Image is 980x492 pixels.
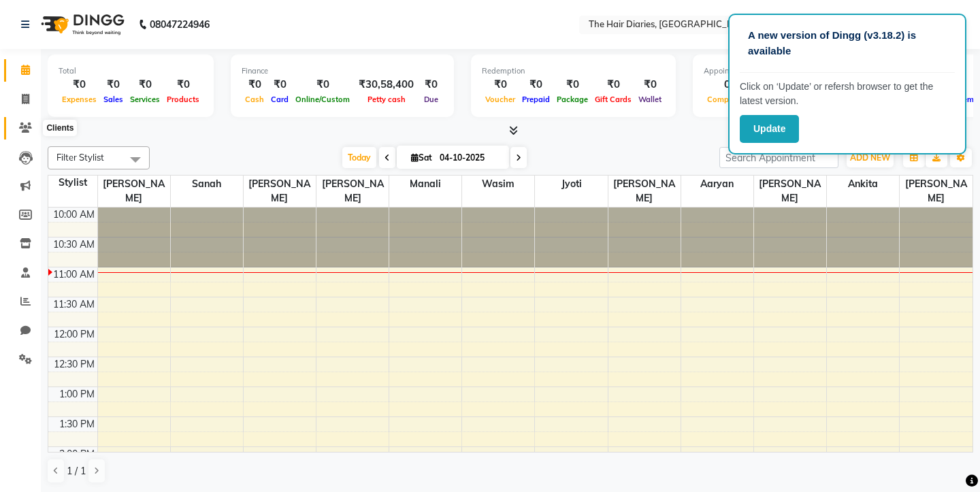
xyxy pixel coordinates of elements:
div: ₹0 [242,77,267,93]
span: Expenses [59,95,100,104]
div: 2:00 PM [56,447,97,461]
span: Filter Stylist [56,152,104,163]
div: ₹0 [635,77,665,93]
div: Redemption [482,65,665,77]
img: logo [35,5,128,44]
span: Wasim [462,176,534,193]
span: Online/Custom [292,95,353,104]
span: Cash [242,95,267,104]
div: ₹0 [100,77,127,93]
span: [PERSON_NAME] [754,176,826,207]
span: Card [267,95,292,104]
div: 12:30 PM [51,357,97,372]
div: ₹0 [59,77,100,93]
span: 1 / 1 [67,464,86,478]
span: Gift Cards [591,95,635,104]
div: ₹0 [591,77,635,93]
input: Search Appointment [719,147,838,168]
div: 11:00 AM [50,267,97,282]
span: Sanah [171,176,243,193]
span: Services [127,95,163,104]
div: ₹0 [519,77,553,93]
span: Aaryan [681,176,753,193]
span: Wallet [635,95,665,104]
div: ₹0 [267,77,292,93]
span: [PERSON_NAME] [316,176,389,207]
div: ₹0 [292,77,353,93]
span: [PERSON_NAME] [900,176,973,207]
span: Sales [100,95,127,104]
button: ADD NEW [847,148,894,167]
div: 10:30 AM [50,237,97,252]
div: ₹0 [163,77,203,93]
div: Appointment [704,65,872,77]
span: Ankita [827,176,899,193]
span: Sat [408,152,436,163]
div: ₹0 [553,77,591,93]
span: [PERSON_NAME] [244,176,316,207]
div: 12:00 PM [51,327,97,342]
input: 2025-10-04 [436,148,504,168]
div: 11:30 AM [50,297,97,312]
span: Petty cash [364,95,409,104]
div: ₹0 [419,77,443,93]
div: Finance [242,65,443,77]
p: Click on ‘Update’ or refersh browser to get the latest version. [740,80,955,108]
div: Total [59,65,203,77]
div: ₹30,58,400 [353,77,419,93]
div: 1:30 PM [56,417,97,431]
span: [PERSON_NAME] [98,176,170,207]
div: 1:00 PM [56,387,97,401]
button: Update [740,115,799,143]
div: 0 [704,77,750,93]
span: Today [342,147,376,168]
span: Manali [389,176,461,193]
span: Prepaid [519,95,553,104]
b: 08047224946 [150,5,210,44]
div: Stylist [48,176,97,190]
span: Package [553,95,591,104]
div: Clients [43,120,77,136]
span: Voucher [482,95,519,104]
span: [PERSON_NAME] [608,176,681,207]
div: ₹0 [482,77,519,93]
div: ₹0 [127,77,163,93]
p: A new version of Dingg (v3.18.2) is available [748,28,947,59]
span: Products [163,95,203,104]
span: Completed [704,95,750,104]
span: ADD NEW [850,152,890,163]
span: Due [421,95,442,104]
div: 10:00 AM [50,208,97,222]
span: Jyoti [535,176,607,193]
